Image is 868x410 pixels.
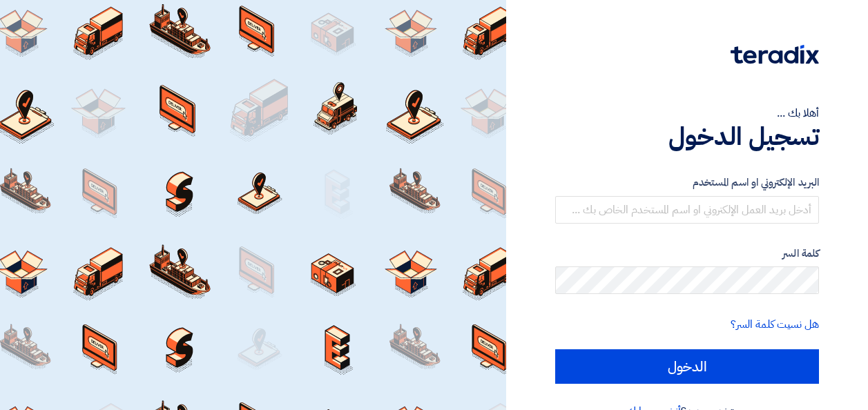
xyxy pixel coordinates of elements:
a: هل نسيت كلمة السر؟ [731,316,819,333]
img: Teradix logo [731,45,819,64]
h1: تسجيل الدخول [555,121,819,152]
div: أهلا بك ... [555,105,819,121]
label: البريد الإلكتروني او اسم المستخدم [555,175,819,191]
label: كلمة السر [555,246,819,262]
input: الدخول [555,349,819,384]
input: أدخل بريد العمل الإلكتروني او اسم المستخدم الخاص بك ... [555,196,819,224]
